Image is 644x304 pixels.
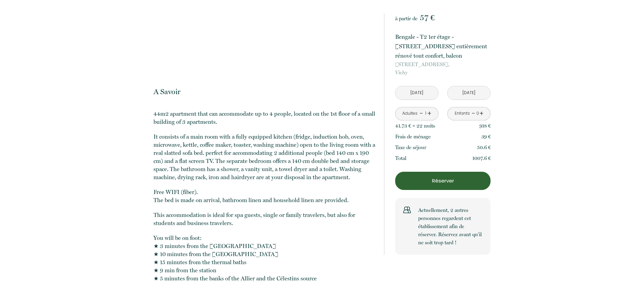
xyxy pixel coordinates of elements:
[395,154,406,162] p: Total
[479,108,483,119] a: +
[476,110,479,117] div: 0
[153,110,375,126] p: 44m2 apartment that can accommodate up to 4 people, located on the 1st floor of a small building ...
[424,110,427,117] div: 1
[395,16,418,22] span: à partir de
[395,32,491,60] p: Bengale - T2 1er étage - [STREET_ADDRESS] entièrement rénové tout confort, balcon
[472,154,491,162] p: 1007.6 €
[395,122,435,130] p: 41.73 € × 22 nuit
[418,206,482,247] p: Actuellement, 2 autres personnes regardent cet établissement afin de réserver. Réservez avant qu’...
[427,108,431,119] a: +
[477,143,491,151] p: 50.6 €
[433,123,435,129] span: s
[420,13,434,22] span: 57 €
[395,60,491,68] span: [STREET_ADDRESS],
[479,122,491,130] p: 918 €
[395,143,426,151] p: Taxe de séjour
[153,133,375,181] p: It consists of a main room with a fully equipped kitchen (fridge, induction hob, oven, microwave,...
[403,206,411,214] img: users
[398,177,488,185] p: Réserver
[153,211,375,227] p: This accommodation is ideal for spa guests, single or family travelers, but also for students and...
[396,86,438,100] input: Arrivée
[153,87,375,96] p: A Savoir
[448,86,490,100] input: Départ
[395,133,431,141] p: Frais de ménage
[402,110,418,117] div: Adultes
[395,60,491,77] p: Vichy
[153,234,375,282] p: You will be on foot: ★ 3 minutes from the [GEOGRAPHIC_DATA] ★ 10 minutes from the [GEOGRAPHIC_DAT...
[481,133,491,141] p: 39 €
[472,108,475,119] a: -
[420,108,423,119] a: -
[455,110,470,117] div: Enfants
[395,172,491,190] button: Réserver
[153,188,375,204] p: Free WIFI (fiber). The bed is made on arrival, bathroom linen and household linen are provided.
